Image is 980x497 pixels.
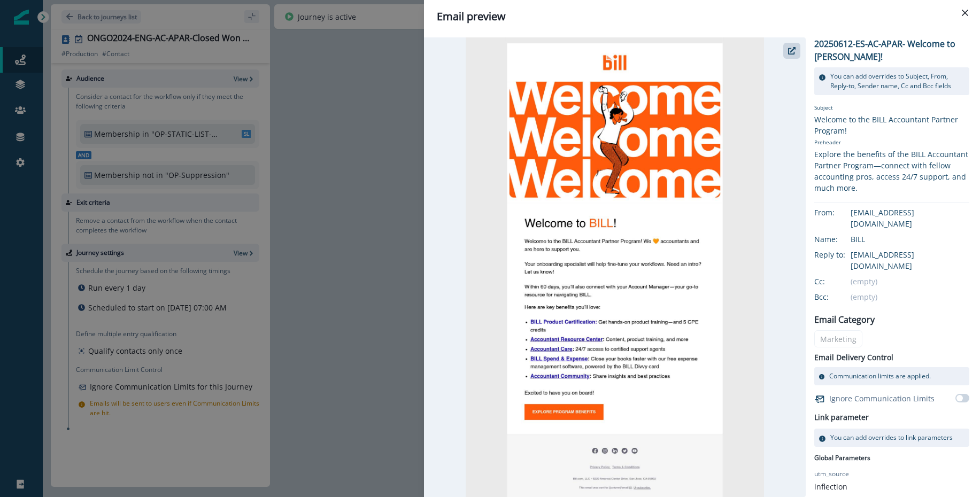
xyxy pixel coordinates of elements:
[814,136,969,149] p: Preheader
[814,411,869,424] h2: Link parameter
[437,9,967,25] div: Email preview
[851,249,969,271] div: [EMAIL_ADDRESS][DOMAIN_NAME]
[830,72,965,91] p: You can add overrides to Subject, From, Reply-to, Sender name, Cc and Bcc fields
[466,37,764,497] img: email asset unavailable
[814,114,969,136] div: Welcome to the BILL Accountant Partner Program!
[814,234,868,245] div: Name:
[814,469,849,479] p: utm_source
[851,276,969,287] div: (empty)
[814,291,868,302] div: Bcc:
[956,4,974,21] button: Close
[814,481,847,492] p: inflection
[814,37,969,63] p: 20250612-ES-AC-APAR- Welcome to [PERSON_NAME]!
[814,249,868,260] div: Reply to:
[830,433,953,442] p: You can add overrides to link parameters
[814,276,868,287] div: Cc:
[814,207,868,218] div: From:
[814,451,870,463] p: Global Parameters
[851,234,969,245] div: BILL
[851,207,969,229] div: [EMAIL_ADDRESS][DOMAIN_NAME]
[814,149,969,193] div: Explore the benefits of the BILL Accountant Partner Program—connect with fellow accounting pros, ...
[851,291,969,302] div: (empty)
[814,104,969,114] p: Subject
